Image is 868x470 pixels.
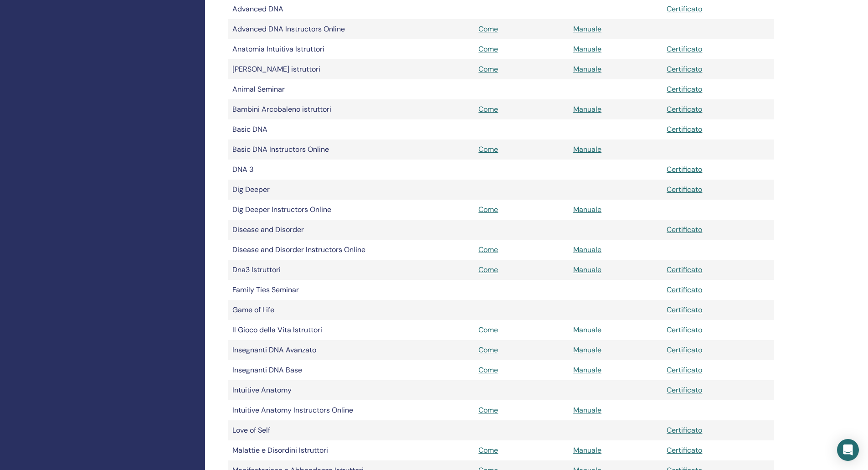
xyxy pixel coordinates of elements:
a: Come [478,64,498,74]
td: Anatomia Intuitiva Istruttori [228,39,392,59]
a: Certificato [667,345,702,355]
td: Disease and Disorder Instructors Online [228,240,392,260]
a: Come [478,24,498,34]
a: Manuale [573,325,601,335]
a: Certificato [667,64,702,74]
td: Game of Life [228,300,392,320]
td: Family Ties Seminar [228,280,392,300]
a: Come [478,445,498,455]
a: Manuale [573,205,601,214]
a: Certificato [667,305,702,315]
a: Manuale [573,44,601,54]
a: Certificato [667,265,702,274]
td: Intuitive Anatomy [228,380,392,400]
td: Bambini Arcobaleno istruttori [228,99,392,119]
a: Manuale [573,365,601,375]
a: Certificato [667,44,702,54]
td: Il Gioco della Vita Istruttori [228,320,392,340]
td: Dig Deeper Instructors Online [228,200,392,220]
a: Come [478,245,498,254]
td: Advanced DNA Instructors Online [228,19,392,39]
a: Manuale [573,245,601,254]
a: Certificato [667,425,702,435]
a: Manuale [573,345,601,355]
a: Come [478,405,498,415]
td: Basic DNA [228,119,392,139]
a: Certificato [667,165,702,174]
td: [PERSON_NAME] istruttori [228,59,392,79]
a: Come [478,145,498,154]
a: Certificato [667,104,702,114]
a: Certificato [667,285,702,294]
a: Manuale [573,24,601,34]
td: Intuitive Anatomy Instructors Online [228,400,392,420]
a: Certificato [667,84,702,94]
a: Manuale [573,104,601,114]
a: Certificato [667,325,702,335]
td: Insegnanti DNA Avanzato [228,340,392,360]
a: Certificato [667,445,702,455]
a: Manuale [573,64,601,74]
a: Come [478,205,498,214]
a: Come [478,44,498,54]
a: Certificato [667,225,702,234]
td: Animal Seminar [228,79,392,99]
td: Dig Deeper [228,180,392,200]
a: Come [478,265,498,274]
a: Manuale [573,445,601,455]
a: Manuale [573,405,601,415]
a: Manuale [573,145,601,154]
a: Manuale [573,265,601,274]
td: Insegnanti DNA Base [228,360,392,380]
a: Certificato [667,4,702,14]
a: Certificato [667,385,702,395]
a: Certificato [667,124,702,134]
a: Certificato [667,185,702,194]
td: Love of Self [228,420,392,440]
td: Malattie e Disordini Istruttori [228,440,392,460]
td: Disease and Disorder [228,220,392,240]
a: Certificato [667,365,702,375]
a: Come [478,365,498,375]
td: DNA 3 [228,160,392,180]
td: Basic DNA Instructors Online [228,139,392,160]
td: Dna3 Istruttori [228,260,392,280]
a: Come [478,345,498,355]
a: Come [478,325,498,335]
a: Come [478,104,498,114]
div: Open Intercom Messenger [837,439,859,461]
